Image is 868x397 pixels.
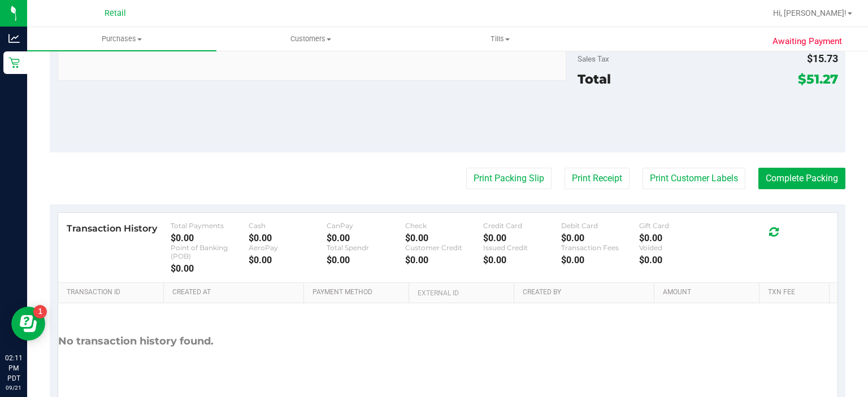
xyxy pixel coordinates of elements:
a: Created By [523,288,649,297]
div: $0.00 [171,263,249,274]
div: Debit Card [561,221,639,230]
div: Transaction Fees [561,243,639,252]
button: Print Receipt [565,168,630,189]
div: Customer Credit [405,243,483,252]
button: Print Packing Slip [466,168,552,189]
span: Hi, [PERSON_NAME]! [773,8,847,18]
span: Total [578,71,611,87]
div: $0.00 [249,233,327,243]
span: $15.73 [807,53,838,64]
div: $0.00 [327,255,405,265]
div: No transaction history found. [58,303,214,379]
span: Awaiting Payment [772,35,842,48]
div: Credit Card [483,221,561,230]
iframe: Resource center unread badge [33,305,47,319]
p: 09/21 [5,383,22,392]
a: Payment Method [313,288,404,297]
span: Tills [406,34,594,44]
button: Print Customer Labels [643,168,745,189]
div: Gift Card [639,221,717,230]
div: $0.00 [561,255,639,265]
div: $0.00 [639,255,717,265]
div: Voided [639,243,717,252]
a: Txn Fee [768,288,824,297]
a: Amount [663,288,754,297]
span: Purchases [27,34,216,44]
div: Cash [249,221,327,230]
span: Sales Tax [578,54,609,63]
inline-svg: Analytics [8,33,20,44]
div: $0.00 [639,233,717,243]
div: Point of Banking (POB) [171,243,249,260]
a: Customers [216,27,406,51]
span: $51.27 [798,71,838,87]
div: $0.00 [483,233,561,243]
a: Transaction ID [67,288,159,297]
div: $0.00 [327,233,405,243]
a: Created At [172,288,299,297]
button: Complete Packing [758,168,845,189]
inline-svg: Retail [8,57,20,68]
div: $0.00 [483,255,561,265]
div: $0.00 [405,255,483,265]
div: CanPay [327,221,405,230]
iframe: Resource center [11,307,45,341]
div: Issued Credit [483,243,561,252]
span: Customers [217,34,405,44]
div: $0.00 [171,233,249,243]
a: Tills [406,27,595,51]
div: $0.00 [405,233,483,243]
p: 02:11 PM PDT [5,353,22,383]
div: $0.00 [249,255,327,265]
div: Total Payments [171,221,249,230]
th: External ID [409,283,514,303]
div: AeroPay [249,243,327,252]
div: $0.00 [561,233,639,243]
span: Retail [105,8,126,18]
a: Purchases [27,27,216,51]
div: Total Spendr [327,243,405,252]
div: Check [405,221,483,230]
